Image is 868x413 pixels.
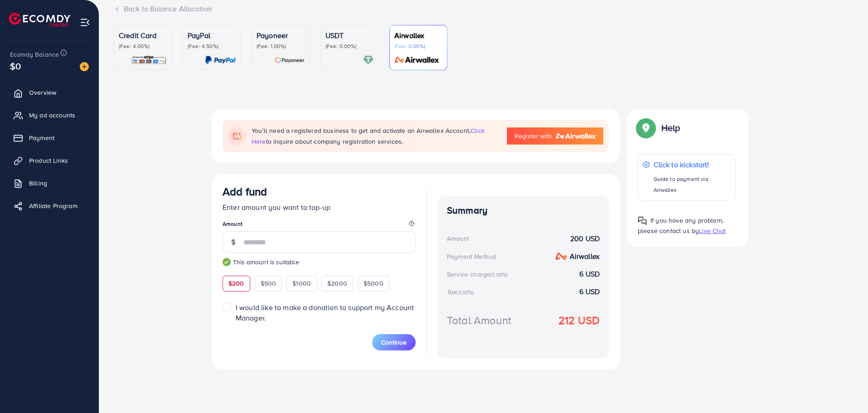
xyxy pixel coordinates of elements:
strong: 6 USD [579,287,600,297]
p: (Fee: 4.50%) [188,43,236,50]
span: Live Chat [699,226,726,235]
strong: 200 USD [570,233,600,244]
span: My ad accounts [29,111,75,120]
a: Payment [7,129,92,147]
span: $2000 [327,279,347,288]
p: You’ll need a registered business to get and activate an Airwallex Account. to inquire about comp... [252,125,498,147]
iframe: Chat [829,372,861,406]
span: Payment [29,133,54,142]
span: $0 [10,59,21,73]
span: $5000 [364,279,383,288]
strong: 212 USD [558,312,600,328]
img: card [275,55,305,65]
img: payment [555,253,567,261]
p: Enter amount you want to top-up [223,202,416,213]
img: image [80,62,89,71]
span: If you have any problem, please contact us by [638,216,723,235]
span: Ecomdy Balance [10,50,59,59]
a: Product Links [7,151,92,170]
img: card [363,55,373,65]
img: logo [9,13,70,27]
img: guide [223,258,231,266]
p: (Fee: 1.00%) [257,43,305,50]
p: (Fee: 0.00%) [325,43,373,50]
h3: Add fund [223,185,267,198]
span: Continue [381,338,407,347]
p: (Fee: 0.00%) [394,43,442,50]
a: Overview [7,83,92,102]
legend: Amount [223,220,416,231]
small: (3.00%) [490,271,508,278]
div: Service charge [447,270,510,279]
p: USDT [325,30,373,41]
strong: airwallex [570,251,600,262]
p: Payoneer [257,30,305,41]
span: Affiliate Program [29,201,78,210]
img: card [131,55,167,65]
span: Billing [29,179,47,188]
div: Payment Method [447,252,496,261]
span: I would like to make a donation to support my Account Manager. [236,302,414,323]
a: My ad accounts [7,106,92,124]
p: (Fee: 4.00%) [119,43,167,50]
a: Billing [7,174,92,192]
div: Amount [447,234,469,243]
div: Total Amount [447,312,511,328]
p: Help [661,122,680,133]
img: Popup guide [638,216,647,225]
p: Airwallex [394,30,442,41]
img: card [392,55,442,65]
div: Tax [447,287,477,296]
p: Click to kickstart! [654,159,731,170]
a: Affiliate Program [7,197,92,215]
p: Credit Card [119,30,167,41]
span: $1000 [292,279,311,288]
strong: 6 USD [579,269,600,279]
h4: Summary [447,205,600,216]
span: $500 [261,279,276,288]
img: card [205,55,236,65]
span: $200 [228,279,244,288]
span: Overview [29,88,56,97]
p: Guide to payment via Airwallex [654,174,731,195]
div: Back to Balance Allocation [114,4,853,14]
button: Continue [372,334,416,350]
img: menu [80,17,90,28]
p: PayPal [188,30,236,41]
img: flag [228,127,246,145]
a: Register with [507,127,603,145]
img: Popup guide [638,120,654,136]
small: This amount is suitable [223,258,416,267]
span: Register with [514,131,552,141]
img: logo-airwallex [556,133,596,139]
span: Product Links [29,156,68,165]
small: (3.00%) [456,289,474,296]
